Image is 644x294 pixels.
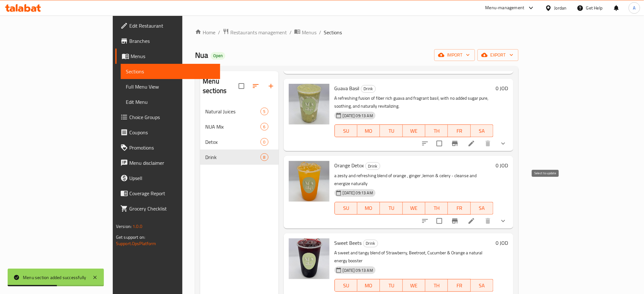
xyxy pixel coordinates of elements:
div: Natural Juices5 [200,104,278,119]
span: Coupons [129,129,215,136]
span: 1.0.0 [132,222,142,231]
span: SA [473,281,491,290]
div: Jordan [554,4,567,11]
a: Promotions [115,140,220,155]
a: Upsell [115,170,220,186]
button: TH [425,279,448,292]
button: MO [357,279,380,292]
div: Drink [363,240,378,247]
span: SU [337,126,355,136]
button: Branch-specific-item [447,136,463,151]
a: Coverage Report [115,186,220,201]
button: WE [403,202,425,215]
span: Drink [205,153,260,161]
button: FR [448,124,471,137]
span: MO [360,126,377,136]
span: Edit Menu [126,98,215,106]
button: TH [425,202,448,215]
a: Branches [115,33,220,49]
span: Guava Basil [335,84,360,93]
button: delete [480,213,496,229]
span: Natural Juices [205,108,260,115]
span: Get support on: [116,233,145,241]
span: Grocery Checklist [129,205,215,212]
p: A refreshing fusion of fiber rich guava and fragrant basil, with no added sugar pure, soothing, a... [335,94,493,110]
span: MO [360,204,377,213]
span: Drink [363,240,378,247]
span: A [633,4,636,11]
h6: 0 JOD [496,238,508,247]
span: Select to update [433,137,446,150]
button: Add section [263,78,279,94]
span: Sections [126,68,215,75]
div: Menu-management [485,4,525,12]
div: Drink8 [200,150,278,165]
span: WE [405,204,423,213]
span: [DATE] 09:13 AM [340,113,376,119]
span: TH [428,204,445,213]
nav: breadcrumb [195,28,519,37]
nav: Menu sections [200,101,278,167]
div: Drink [361,85,376,93]
a: Edit Menu [121,94,220,110]
button: show more [496,136,511,151]
a: Choice Groups [115,110,220,125]
button: sort-choices [417,136,433,151]
h6: 0 JOD [496,84,508,93]
span: Version: [116,222,132,231]
a: Coupons [115,125,220,140]
a: Edit menu item [468,217,475,225]
h2: Menu sections [203,77,238,96]
button: SU [335,124,357,137]
div: items [261,108,268,115]
span: Upsell [129,174,215,182]
li: / [319,29,321,36]
span: WE [405,126,423,136]
span: FR [451,281,468,290]
button: SA [471,124,493,137]
img: Guava Basil [289,84,329,124]
span: Promotions [129,144,215,151]
button: FR [448,202,471,215]
a: Restaurants management [223,28,287,37]
span: Menu disclaimer [129,159,215,167]
span: Menus [131,52,215,60]
a: Menus [115,49,220,64]
span: Detox [205,138,260,146]
button: WE [403,279,425,292]
button: MO [357,202,380,215]
li: / [289,29,292,36]
span: Sweet Beets [335,238,362,248]
span: [DATE] 09:13 AM [340,267,376,273]
span: Edit Restaurant [129,22,215,30]
span: FR [451,126,468,136]
button: WE [403,124,425,137]
button: SA [471,202,493,215]
span: export [483,51,513,59]
a: Menus [294,28,316,37]
span: 0 [261,139,268,145]
p: a zesty and refreshing blend of orange , ginger ,lemon & celery - cleanse and energize naturally [335,172,493,188]
h6: 0 JOD [496,161,508,170]
button: show more [496,213,511,229]
span: SU [337,281,355,290]
span: FR [451,204,468,213]
button: Branch-specific-item [447,213,463,229]
span: Sections [324,29,342,36]
span: Drink [361,85,376,92]
span: TH [428,126,445,136]
button: TU [380,279,403,292]
div: items [261,123,268,130]
span: SA [473,126,491,136]
span: 6 [261,124,268,130]
span: TH [428,281,445,290]
span: NUA Mix [205,123,260,130]
button: delete [480,136,496,151]
button: import [434,49,475,61]
span: [DATE] 09:13 AM [340,190,376,196]
span: Drink [366,163,380,170]
span: Menus [302,29,316,36]
span: TU [383,281,400,290]
span: WE [405,281,423,290]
